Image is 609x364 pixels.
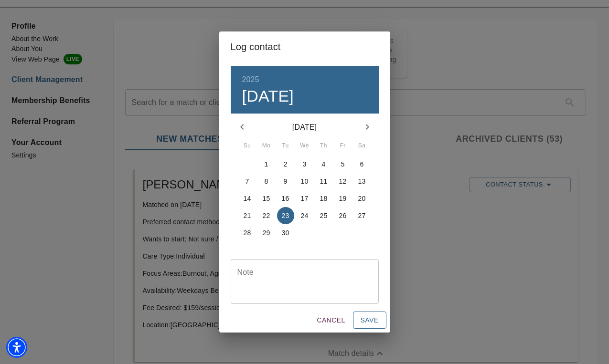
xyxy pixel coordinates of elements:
p: 11 [320,177,328,186]
span: Save [361,314,379,326]
button: 27 [353,207,371,224]
p: 28 [244,228,251,238]
button: 8 [258,173,275,190]
h2: Log contact [231,39,379,54]
p: 17 [301,194,309,203]
p: 8 [265,177,268,186]
button: 12 [334,173,352,190]
button: 29 [258,224,275,241]
p: 3 [303,159,307,169]
p: 10 [301,177,309,186]
button: Cancel [313,312,349,329]
p: 18 [320,194,328,203]
button: 25 [315,207,332,224]
p: 13 [358,177,366,186]
button: 1 [258,156,275,173]
button: 5 [334,156,352,173]
button: 22 [258,207,275,224]
p: 29 [263,228,270,238]
button: 7 [239,173,256,190]
p: 25 [320,211,328,220]
p: 30 [282,228,289,238]
button: 11 [315,173,332,190]
p: 21 [244,211,251,220]
button: 10 [296,173,313,190]
p: 4 [322,159,326,169]
p: 1 [265,159,268,169]
p: 15 [263,194,270,203]
button: 9 [277,173,294,190]
p: 22 [263,211,270,220]
button: 14 [239,190,256,207]
p: 14 [244,194,251,203]
p: 5 [341,159,345,169]
button: 6 [353,156,371,173]
span: Fr [334,141,352,151]
p: 6 [360,159,364,169]
span: Tu [277,141,294,151]
p: 2 [284,159,288,169]
button: 26 [334,207,352,224]
button: 21 [239,207,256,224]
button: 3 [296,156,313,173]
button: 2 [277,156,294,173]
button: 13 [353,173,371,190]
button: 17 [296,190,313,207]
p: 12 [339,177,347,186]
p: [DATE] [254,122,356,133]
span: Su [239,141,256,151]
button: 2025 [242,73,259,86]
button: 20 [353,190,371,207]
span: Cancel [317,314,345,326]
button: 15 [258,190,275,207]
button: 30 [277,224,294,241]
button: 4 [315,156,332,173]
p: 26 [339,211,347,220]
span: We [296,141,313,151]
button: 16 [277,190,294,207]
button: 23 [277,207,294,224]
p: 24 [301,211,309,220]
p: 7 [246,177,249,186]
span: Sa [353,141,371,151]
button: 19 [334,190,352,207]
p: 23 [282,211,289,220]
button: 24 [296,207,313,224]
p: 19 [339,194,347,203]
span: Th [315,141,332,151]
p: 27 [358,211,366,220]
button: [DATE] [242,86,294,106]
button: Save [353,312,386,329]
p: 9 [284,177,288,186]
div: Accessibility Menu [6,337,27,358]
p: 20 [358,194,366,203]
button: 18 [315,190,332,207]
span: Mo [258,141,275,151]
p: 16 [282,194,289,203]
button: 28 [239,224,256,241]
